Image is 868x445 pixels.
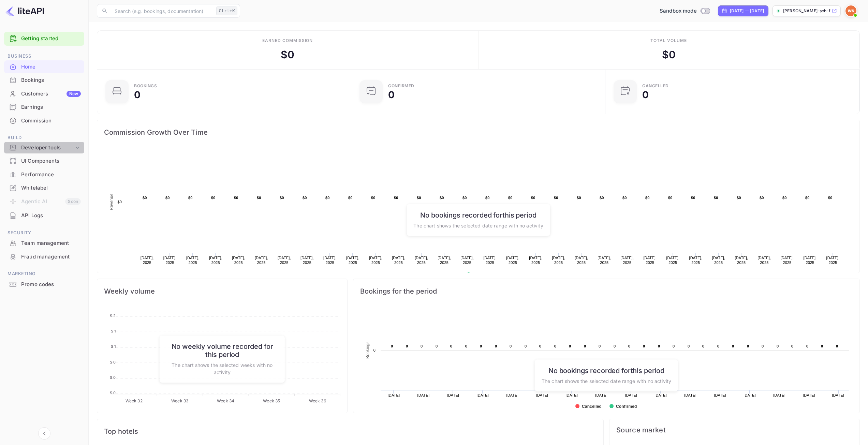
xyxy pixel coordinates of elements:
text: Bookings [365,341,370,359]
tspan: $ 0 [110,390,116,395]
text: $0 [622,196,627,200]
text: 0 [599,344,601,348]
div: Fraud management [21,253,81,261]
div: Ctrl+K [216,6,237,15]
text: $0 [554,196,558,200]
div: Confirmed [388,84,414,88]
text: [DATE], 2025 [438,256,451,265]
text: 0 [732,344,734,348]
text: 0 [525,344,527,348]
text: [DATE], 2025 [506,256,519,265]
text: 0 [373,348,376,352]
text: 0 [450,344,452,348]
a: Whitelabel [4,181,84,194]
div: API Logs [21,212,81,220]
text: [DATE] [654,393,667,397]
text: [DATE] [773,393,785,397]
text: [DATE] [506,393,518,397]
div: UI Components [21,157,81,165]
text: [DATE], 2025 [620,256,634,265]
text: $0 [691,196,695,200]
text: $0 [645,196,650,200]
div: Customers [21,90,81,98]
text: $0 [257,196,261,200]
text: $0 [325,196,330,200]
text: $0 [303,196,307,200]
text: [DATE] [832,393,844,397]
div: Performance [4,168,84,181]
text: $0 [531,196,535,200]
text: [DATE], 2025 [666,256,679,265]
text: [DATE], 2025 [460,256,474,265]
span: Commission Growth Over Time [104,127,853,138]
text: 0 [391,344,393,348]
text: 0 [495,344,497,348]
text: [DATE], 2025 [141,256,154,265]
span: Business [4,53,84,60]
text: 0 [539,344,541,348]
div: Commission [4,114,84,128]
span: Top hotels [104,426,597,437]
text: [DATE], 2025 [232,256,245,265]
text: [DATE], 2025 [781,256,794,265]
a: Promo codes [4,278,84,291]
text: 0 [643,344,645,348]
tspan: $ 1 [111,329,116,333]
a: CustomersNew [4,87,84,100]
p: [PERSON_NAME]-sch-fer-tlaou.n... [783,8,830,14]
div: Click to change the date range period [718,5,768,16]
div: Developer tools [4,142,84,154]
tspan: Week 35 [263,398,280,403]
text: $0 [417,196,421,200]
div: 0 [388,90,395,100]
text: [DATE], 2025 [323,256,337,265]
text: $0 [760,196,764,200]
text: 0 [614,344,616,348]
text: [DATE] [744,393,756,397]
p: The chart shows the selected date range with no activity [413,222,543,229]
text: Confirmed [616,404,637,409]
text: $0 [828,196,833,200]
a: Home [4,60,84,73]
text: [DATE] [536,393,548,397]
span: Marketing [4,270,84,278]
a: Team management [4,237,84,249]
text: $0 [348,196,353,200]
text: $0 [394,196,398,200]
div: Team management [4,237,84,250]
div: New [67,91,81,97]
span: Security [4,229,84,237]
div: Earnings [4,101,84,114]
text: 0 [821,344,823,348]
text: 0 [406,344,408,348]
h6: No bookings recorded for this period [413,211,543,219]
a: Getting started [21,35,81,43]
a: API Logs [4,209,84,222]
tspan: $ 1 [111,344,116,349]
text: 0 [762,344,764,348]
text: $0 [371,196,376,200]
text: $0 [165,196,170,200]
a: Bookings [4,74,84,86]
img: LiteAPI logo [5,5,44,16]
text: $0 [508,196,513,200]
tspan: Week 33 [171,398,188,403]
text: 0 [717,344,719,348]
tspan: Week 32 [126,398,143,403]
text: $0 [577,196,581,200]
tspan: Week 36 [309,398,326,403]
text: [DATE], 2025 [689,256,702,265]
text: 0 [658,344,660,348]
text: [DATE] [684,393,696,397]
div: Team management [21,239,81,247]
text: [DATE], 2025 [186,256,200,265]
text: $0 [737,196,741,200]
tspan: $ 0 [110,360,116,365]
text: [DATE], 2025 [483,256,497,265]
text: [DATE], 2025 [712,256,725,265]
text: [DATE], 2025 [369,256,382,265]
text: 0 [777,344,779,348]
a: UI Components [4,154,84,167]
div: Promo codes [21,281,81,288]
